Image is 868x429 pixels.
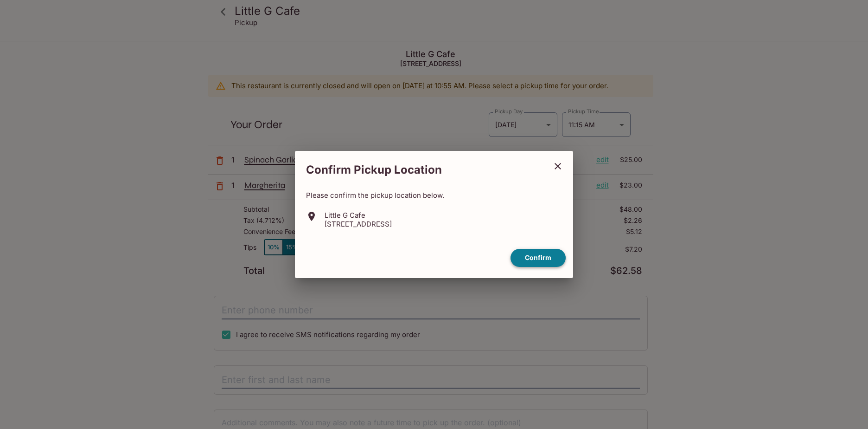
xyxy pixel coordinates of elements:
p: [STREET_ADDRESS] [325,220,392,228]
button: confirm [511,249,566,267]
button: close [546,155,569,178]
p: Little G Cafe [325,211,392,220]
h2: Confirm Pickup Location [295,158,546,182]
p: Please confirm the pickup location below. [306,191,562,200]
